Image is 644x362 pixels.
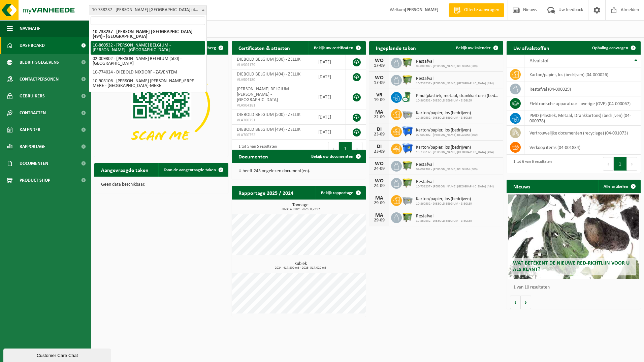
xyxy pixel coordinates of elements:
img: WB-1100-HPE-GN-50 [402,211,413,223]
span: Bekijk uw certificaten [314,46,353,50]
span: Kalender [20,121,40,138]
li: 10-860532 - [PERSON_NAME] BELGIUM - [PERSON_NAME] - [GEOGRAPHIC_DATA] [91,41,205,55]
span: 2024: 4,018 t - 2025: 0,231 t [235,208,366,211]
div: DI [373,127,386,132]
span: 10-738237 - [PERSON_NAME] [GEOGRAPHIC_DATA] (494) [416,82,494,86]
span: Wat betekent de nieuwe RED-richtlijn voor u als klant? [513,261,630,272]
div: 22-09 [373,115,386,120]
div: 1 tot 6 van 6 resultaten [510,156,552,171]
span: Contracten [20,104,46,121]
li: 10-738237 - [PERSON_NAME] [GEOGRAPHIC_DATA] (494) - [GEOGRAPHIC_DATA] [91,28,205,41]
div: 29-09 [373,201,386,206]
h2: Aangevraagde taken [94,163,155,176]
div: MA [373,213,386,218]
span: 10-860532 - DIEBOLD BELGIUM - ZIEGLER [416,116,472,120]
span: Karton/papier, los (bedrijven) [416,128,478,133]
td: vertrouwelijke documenten (recyclage) (04-001073) [524,126,641,140]
span: Navigatie [20,20,40,37]
span: Restafval [416,162,478,168]
img: WB-2500-GAL-GY-01 [402,108,413,120]
span: 02-009302 - [PERSON_NAME] BELGIUM (500) [416,64,478,68]
td: [DATE] [313,84,346,110]
span: VLA904180 [237,77,308,83]
span: Toon de aangevraagde taken [164,168,216,172]
button: Previous [328,142,339,155]
span: Contactpersonen [20,71,59,88]
h2: Nieuws [507,180,537,193]
span: Bedrijfsgegevens [20,54,59,71]
img: WB-0240-CU [402,91,413,102]
span: Pmd (plastiek, metaal, drankkartons) (bedrijven) [416,93,500,99]
a: Bekijk rapportage [316,186,365,200]
span: Bekijk uw documenten [311,154,353,159]
a: Offerte aanvragen [449,3,504,17]
strong: [PERSON_NAME] [405,7,439,12]
h3: Kubiek [235,262,366,270]
span: Bekijk uw kalender [456,46,491,50]
td: restafval (04-000029) [524,82,641,96]
span: VLA700751 [237,118,308,123]
span: VLA700752 [237,132,308,138]
h2: Rapportage 2025 / 2024 [232,186,300,199]
img: WB-1100-HPE-GN-50 [402,57,413,68]
div: VR [373,92,386,98]
div: 17-09 [373,63,386,68]
button: Next [627,157,637,171]
span: DIEBOLD BELGIUM (500) - ZELLIK [237,57,300,62]
img: WB-2500-GAL-GY-01 [402,194,413,206]
div: 19-09 [373,98,386,102]
span: 02-009302 - [PERSON_NAME] BELGIUM (500) [416,133,478,137]
td: [DATE] [313,125,346,140]
a: Alle artikelen [598,180,640,193]
span: Karton/papier, los (bedrijven) [416,111,472,116]
a: Wat betekent de nieuwe RED-richtlijn voor u als klant? [508,194,639,279]
h2: Certificaten & attesten [232,41,297,54]
a: Toon de aangevraagde taken [158,163,228,177]
span: 02-009302 - [PERSON_NAME] BELGIUM (500) [416,168,478,172]
a: Ophaling aanvragen [587,41,640,55]
div: 17-09 [373,81,386,85]
img: WB-1100-HPE-BE-01 [402,143,413,154]
img: WB-1100-HPE-BE-01 [402,125,413,137]
h3: Tonnage [235,203,366,211]
span: Afvalstof [529,58,549,64]
div: WO [373,75,386,81]
div: WO [373,161,386,167]
td: karton/papier, los (bedrijven) (04-000026) [524,67,641,82]
img: WB-1100-HPE-GN-50 [402,160,413,171]
li: 10-903106 - [PERSON_NAME] [PERSON_NAME]/ERPE MERE - [GEOGRAPHIC_DATA]-MERE [91,77,205,90]
span: Documenten [20,155,48,172]
span: 10-738237 - [PERSON_NAME] [GEOGRAPHIC_DATA] (494) [416,185,494,189]
td: [DATE] [313,110,346,125]
p: U heeft 243 ongelezen document(en). [238,169,359,174]
span: 10-860532 - DIEBOLD BELGIUM - ZIEGLER [416,99,500,103]
span: Restafval [416,76,494,82]
span: 10-738237 - DIEBOLD BELGIUM (494) - ZELLIK [89,5,207,15]
button: Previous [603,157,614,171]
span: Ophaling aanvragen [592,46,628,50]
button: Volgende [521,296,531,309]
p: 1 van 10 resultaten [513,285,637,290]
p: Geen data beschikbaar. [101,182,222,187]
td: elektronische apparatuur - overige (OVE) (04-000067) [524,96,641,111]
td: [DATE] [313,55,346,69]
span: Rapportage [20,138,45,155]
span: VLA904179 [237,62,308,68]
div: 29-09 [373,218,386,223]
img: WB-1100-HPE-GN-50 [402,177,413,188]
iframe: chat widget [3,347,112,362]
span: Restafval [416,179,494,185]
h2: Uw afvalstoffen [507,41,556,54]
div: DI [373,144,386,149]
span: Karton/papier, los (bedrijven) [416,197,472,202]
span: Restafval [416,59,478,64]
div: MA [373,110,386,115]
td: [DATE] [313,69,346,84]
button: 1 [339,142,352,155]
span: 10-860532 - DIEBOLD BELGIUM - ZIEGLER [416,202,472,206]
span: 2024: 417,800 m3 - 2025: 317,020 m3 [235,266,366,270]
span: Restafval [416,214,472,219]
td: verkoop items (04-001834) [524,140,641,155]
td: PMD (Plastiek, Metaal, Drankkartons) (bedrijven) (04-000978) [524,111,641,126]
h2: Ingeplande taken [369,41,423,54]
